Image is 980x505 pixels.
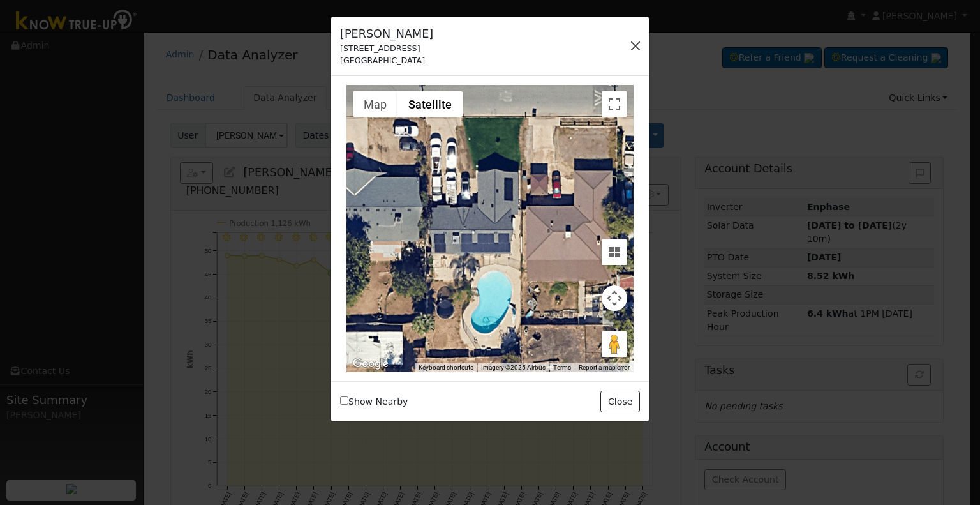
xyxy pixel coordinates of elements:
img: Google [350,356,392,372]
h5: [PERSON_NAME] [340,26,433,42]
button: Tilt map [602,239,627,265]
button: Close [600,391,639,412]
a: Report a map error [579,364,630,371]
input: Show Nearby [340,396,348,405]
div: [GEOGRAPHIC_DATA] [340,54,433,66]
label: Show Nearby [340,395,408,409]
button: Keyboard shortcuts [419,363,473,372]
button: Map camera controls [602,285,627,311]
a: Terms (opens in new tab) [553,364,571,371]
a: Open this area in Google Maps (opens a new window) [350,356,392,372]
div: [STREET_ADDRESS] [340,42,433,54]
button: Show street map [353,91,397,117]
button: Toggle fullscreen view [602,91,627,117]
span: Imagery ©2025 Airbus [481,364,546,371]
button: Drag Pegman onto the map to open Street View [602,331,627,357]
button: Show satellite imagery [397,91,463,117]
